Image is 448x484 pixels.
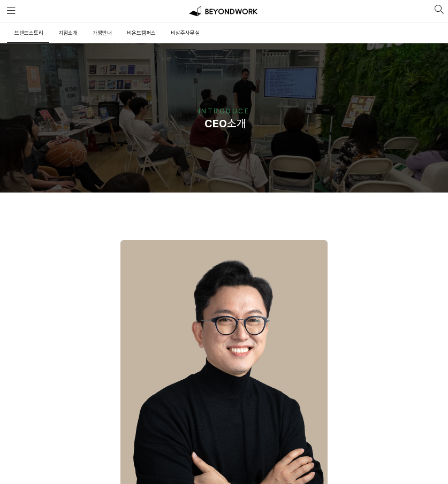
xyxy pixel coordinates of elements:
span: 가맹안내 [93,29,112,36]
a: 비욘드캠퍼스 [125,22,156,43]
a: 비상주사무실 [169,22,200,43]
span: 브랜드스토리 [14,29,43,36]
span: 비욘드캠퍼스 [127,29,156,36]
span: 지점소개 [58,29,78,36]
span: 비상주사무실 [171,29,200,36]
strong: CEO [204,117,227,130]
a: 지점소개 [57,22,78,43]
a: 가맹안내 [91,22,112,43]
a: 브랜드스토리 [13,22,43,43]
span: INTRODUCE [199,107,250,115]
span: 소개 [202,117,246,130]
